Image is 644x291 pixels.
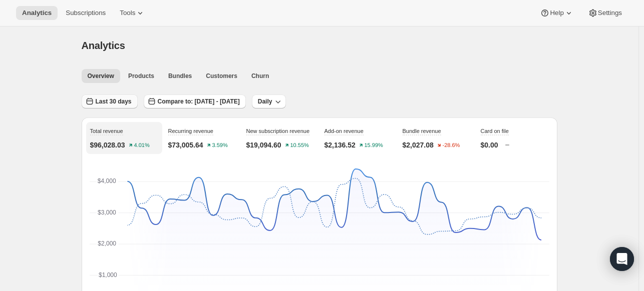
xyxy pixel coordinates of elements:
[481,128,509,134] span: Card on file
[90,128,123,134] span: Total revenue
[403,140,434,150] p: $2,027.08
[134,142,149,148] text: 4.01%
[97,177,116,184] text: $4,000
[66,9,106,17] span: Subscriptions
[88,72,114,80] span: Overview
[325,128,364,134] span: Add-on revenue
[114,6,151,20] button: Tools
[246,128,310,134] span: New subscription revenue
[16,6,58,20] button: Analytics
[442,142,460,148] text: -28.6%
[60,6,112,20] button: Subscriptions
[364,142,383,148] text: 15.99%
[598,9,622,17] span: Settings
[82,94,138,108] button: Last 30 days
[534,6,579,20] button: Help
[22,9,52,17] span: Analytics
[206,72,237,80] span: Customers
[168,72,192,80] span: Bundles
[98,209,116,216] text: $3,000
[246,140,281,150] p: $19,094.60
[610,247,634,271] div: Open Intercom Messenger
[120,9,135,17] span: Tools
[128,72,154,80] span: Products
[582,6,628,20] button: Settings
[82,40,125,51] span: Analytics
[144,94,246,108] button: Compare to: [DATE] - [DATE]
[168,128,214,134] span: Recurring revenue
[251,72,269,80] span: Churn
[481,140,498,150] p: $0.00
[99,271,117,278] text: $1,000
[158,97,240,105] span: Compare to: [DATE] - [DATE]
[252,94,286,108] button: Daily
[403,128,441,134] span: Bundle revenue
[258,97,272,105] span: Daily
[90,140,125,150] p: $96,028.03
[212,142,227,148] text: 3.59%
[550,9,563,17] span: Help
[290,142,309,148] text: 10.55%
[168,140,203,150] p: $73,005.64
[325,140,356,150] p: $2,136.52
[96,97,132,105] span: Last 30 days
[98,240,116,247] text: $2,000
